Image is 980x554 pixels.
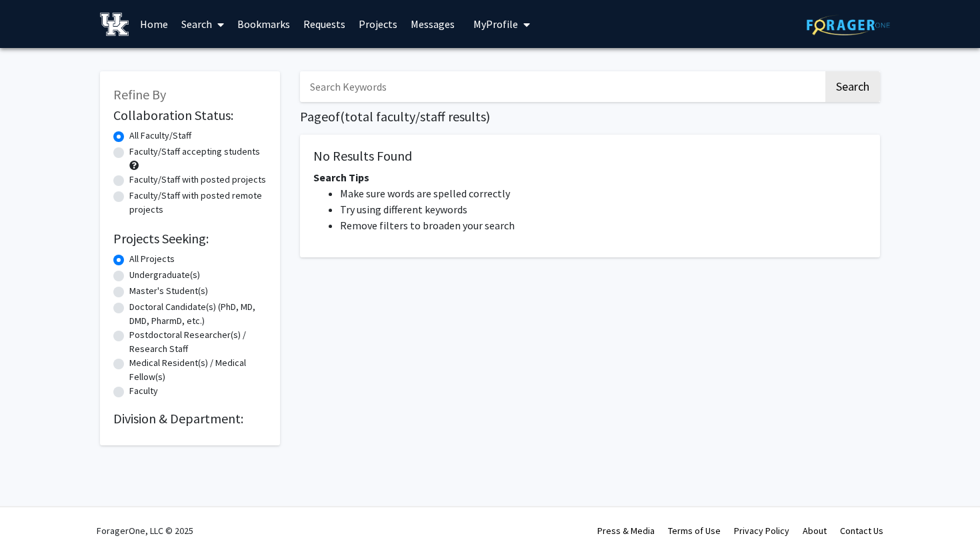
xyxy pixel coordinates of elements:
a: Press & Media [597,525,655,537]
label: Medical Resident(s) / Medical Fellow(s) [129,356,267,384]
input: Search Keywords [300,71,823,102]
a: Projects [352,1,404,47]
h2: Collaboration Status: [113,107,267,123]
img: University of Kentucky Logo [100,13,129,36]
span: My Profile [473,17,518,31]
a: About [803,525,827,537]
a: Requests [297,1,352,47]
a: Bookmarks [231,1,297,47]
h1: Page of ( total faculty/staff results) [300,109,880,125]
label: Faculty/Staff with posted remote projects [129,189,267,217]
span: Search Tips [313,171,369,184]
div: ForagerOne, LLC © 2025 [97,507,193,554]
label: All Projects [129,252,175,266]
h5: No Results Found [313,148,867,164]
li: Make sure words are spelled correctly [340,185,867,201]
label: All Faculty/Staff [129,129,191,143]
label: Postdoctoral Researcher(s) / Research Staff [129,328,267,356]
button: Search [825,71,880,102]
label: Undergraduate(s) [129,268,200,282]
label: Doctoral Candidate(s) (PhD, MD, DMD, PharmD, etc.) [129,300,267,328]
label: Faculty/Staff with posted projects [129,173,266,187]
li: Try using different keywords [340,201,867,217]
h2: Division & Department: [113,411,267,427]
label: Master's Student(s) [129,284,208,298]
label: Faculty/Staff accepting students [129,145,260,159]
a: Privacy Policy [734,525,789,537]
img: ForagerOne Logo [807,15,890,35]
a: Contact Us [840,525,883,537]
li: Remove filters to broaden your search [340,217,867,233]
label: Faculty [129,384,158,398]
a: Terms of Use [668,525,721,537]
a: Search [175,1,231,47]
span: Refine By [113,86,166,103]
nav: Page navigation [300,271,880,301]
h2: Projects Seeking: [113,231,267,247]
a: Messages [404,1,461,47]
iframe: Chat [10,494,57,544]
a: Home [133,1,175,47]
